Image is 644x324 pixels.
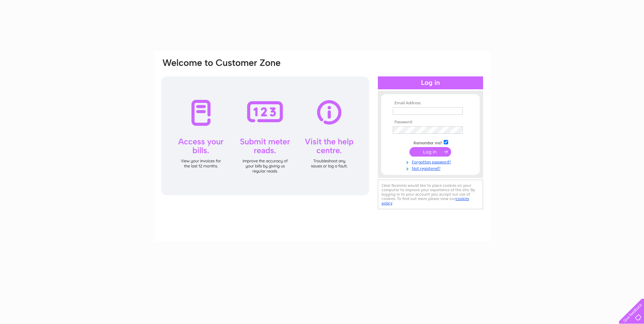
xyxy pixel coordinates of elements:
[391,139,470,146] td: Remember me?
[393,158,470,165] a: Forgotten password?
[409,147,451,157] input: Submit
[393,165,470,171] a: Not registered?
[382,196,469,205] a: cookies policy
[391,120,470,125] th: Password:
[378,180,483,209] div: Clear Business would like to place cookies on your computer to improve your experience of the sit...
[391,101,470,106] th: Email Address:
